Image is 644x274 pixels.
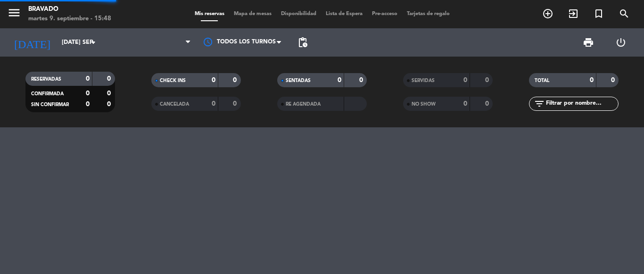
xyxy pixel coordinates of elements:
[545,99,618,109] input: Filtrar por nombre...
[619,8,630,19] i: search
[359,77,365,83] strong: 0
[402,11,454,17] span: Tarjetas de regalo
[463,77,467,83] strong: 0
[107,75,113,82] strong: 0
[7,32,57,53] i: [DATE]
[7,6,21,23] button: menu
[604,28,637,57] div: LOG OUT
[28,14,111,24] div: martes 9. septiembre - 15:48
[28,5,111,14] div: Bravado
[568,8,579,19] i: exit_to_app
[160,78,186,83] span: CHECK INS
[583,37,594,48] span: print
[107,101,113,108] strong: 0
[412,102,436,107] span: NO SHOW
[276,11,321,17] span: Disponibilidad
[542,8,553,19] i: add_circle_outline
[412,78,435,83] span: SERVIDAS
[485,77,491,83] strong: 0
[212,100,215,107] strong: 0
[107,90,113,97] strong: 0
[615,37,627,48] i: power_settings_new
[31,102,69,107] span: SIN CONFIRMAR
[86,101,90,108] strong: 0
[485,100,491,107] strong: 0
[593,8,604,19] i: turned_in_not
[160,102,189,107] span: CANCELADA
[86,90,90,97] strong: 0
[88,37,99,48] i: arrow_drop_down
[212,77,215,83] strong: 0
[535,78,549,83] span: TOTAL
[190,11,229,17] span: Mis reservas
[31,91,64,96] span: CONFIRMADA
[31,77,61,82] span: RESERVADAS
[534,98,545,109] i: filter_list
[229,11,276,17] span: Mapa de mesas
[286,78,311,83] span: SENTADAS
[321,11,367,17] span: Lista de Espera
[86,75,90,82] strong: 0
[611,77,617,83] strong: 0
[338,77,341,83] strong: 0
[297,37,308,48] span: pending_actions
[7,6,21,20] i: menu
[367,11,402,17] span: Pre-acceso
[233,100,239,107] strong: 0
[590,77,594,83] strong: 0
[463,100,467,107] strong: 0
[233,77,239,83] strong: 0
[286,102,321,107] span: RE AGENDADA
